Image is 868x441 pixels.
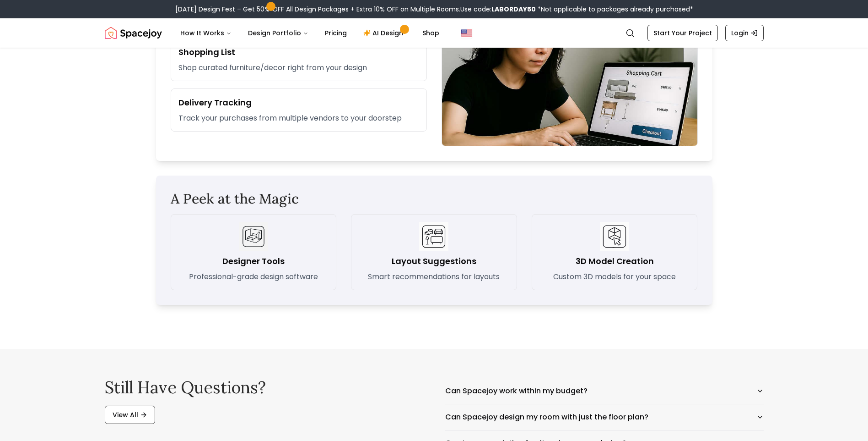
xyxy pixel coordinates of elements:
[491,5,536,14] b: LABORDAY50
[105,24,162,42] img: Spacejoy Logo
[356,24,413,42] a: AI Design
[173,24,447,42] nav: Main
[178,62,419,73] p: Shop curated furniture/decor right from your design
[460,5,536,14] span: Use code:
[241,24,316,42] button: Design Portfolio
[415,24,447,42] a: Shop
[189,271,318,282] p: Professional-grade design software
[105,24,162,42] a: Spacejoy
[173,24,239,42] button: How It Works
[239,222,268,251] img: Designer Tools icon
[600,222,629,251] img: 3D Model Creation icon
[725,25,764,41] a: Login
[442,9,698,146] img: Shopping list
[419,222,448,251] img: Layout Suggestions icon
[105,378,423,397] h2: Still have questions?
[178,96,419,109] h3: Delivery Tracking
[318,24,354,42] a: Pricing
[647,25,718,41] a: Start Your Project
[368,271,500,282] p: Smart recommendations for layouts
[175,5,693,14] div: [DATE] Design Fest – Get 50% OFF All Design Packages + Extra 10% OFF on Multiple Rooms.
[105,406,155,424] a: View All
[461,28,472,39] img: United States
[178,113,419,124] p: Track your purchases from multiple vendors to your doorstep
[445,404,764,430] button: Can Spacejoy design my room with just the floor plan?
[178,46,419,59] h3: Shopping List
[222,255,285,268] h3: Designer Tools
[553,271,676,282] p: Custom 3D models for your space
[445,378,764,404] button: Can Spacejoy work within my budget?
[536,5,693,14] span: *Not applicable to packages already purchased*
[171,190,698,207] h2: A Peek at the Magic
[105,18,764,48] nav: Global
[576,255,654,268] h3: 3D Model Creation
[392,255,476,268] h3: Layout Suggestions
